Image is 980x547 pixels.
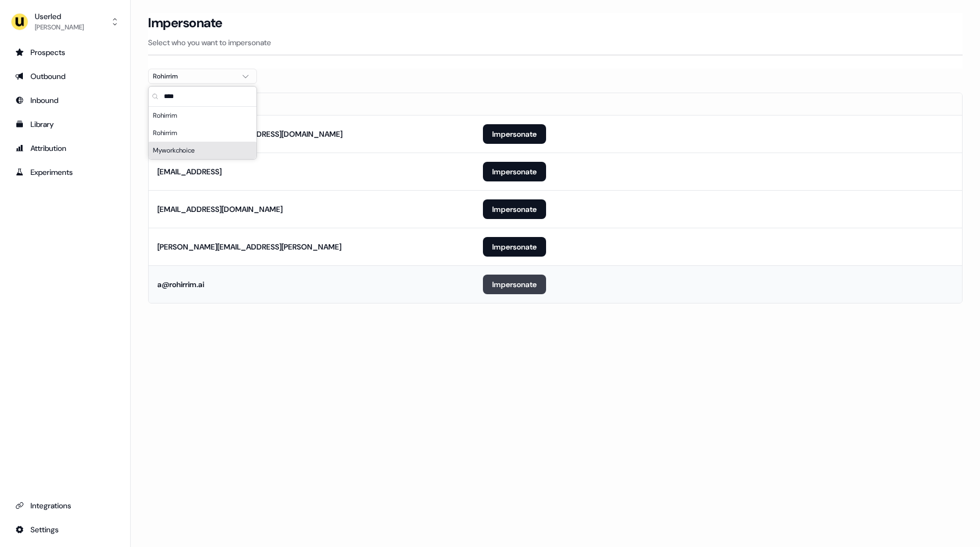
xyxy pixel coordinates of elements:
[9,9,121,35] button: Userled[PERSON_NAME]
[9,68,121,85] a: Go to outbound experience
[9,521,121,538] a: Go to integrations
[15,119,115,130] div: Library
[157,204,283,215] div: [EMAIL_ADDRESS][DOMAIN_NAME]
[157,279,204,290] div: a@rohirrim.ai
[157,241,341,252] div: [PERSON_NAME][EMAIL_ADDRESS][PERSON_NAME]
[9,116,121,133] a: Go to templates
[9,92,121,109] a: Go to Inbound
[9,163,121,181] a: Go to experiments
[15,143,115,154] div: Attribution
[149,107,256,159] div: Suggestions
[483,275,546,294] button: Impersonate
[149,93,474,115] th: Email
[9,139,121,157] a: Go to attribution
[9,497,121,514] a: Go to integrations
[15,47,115,58] div: Prospects
[483,237,546,257] button: Impersonate
[148,37,963,48] p: Select who you want to impersonate
[15,167,115,178] div: Experiments
[9,44,121,61] a: Go to prospects
[35,22,84,33] div: [PERSON_NAME]
[148,15,223,31] h3: Impersonate
[149,142,256,159] div: Myworkchoice
[35,11,84,22] div: Userled
[148,69,257,84] button: Rohirrim
[149,107,256,124] div: Rohirrim
[153,71,235,82] div: Rohirrim
[483,162,546,181] button: Impersonate
[157,166,222,177] div: [EMAIL_ADDRESS]
[15,95,115,106] div: Inbound
[483,124,546,144] button: Impersonate
[15,524,115,535] div: Settings
[15,71,115,82] div: Outbound
[15,500,115,511] div: Integrations
[483,199,546,219] button: Impersonate
[149,124,256,142] div: Rohirrim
